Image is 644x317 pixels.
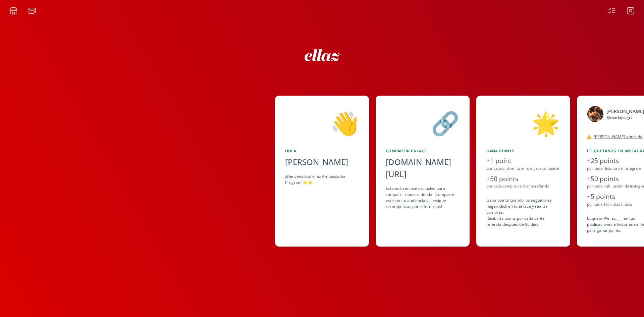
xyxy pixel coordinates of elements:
div: por cada compra de cliente referido [486,183,560,189]
div: [DOMAIN_NAME][URL] [386,156,460,180]
div: Este es tu enlace exclusivo para compartir nuestra tienda. ¡Comparte este con tu audiencia y cons... [386,186,460,210]
div: +1 point [486,156,560,166]
div: 👋 [285,106,359,140]
div: ¡Bienvenido al ellaz Ambassador Program ⭐️⭐️! [285,173,359,186]
div: 🌟 [486,106,560,140]
div: 🔗 [386,106,460,140]
div: +50 points [486,174,560,184]
div: Hola [285,148,359,154]
img: 525050199_18512760718046805_4512899896718383322_n.jpg [587,106,604,122]
div: por cada click en tu enlace para compartir [486,166,560,171]
div: Compartir Enlace [386,148,460,154]
div: Gana points [486,148,560,154]
div: Gana points cuando los seguidores hagan click en tu enlace y realiza compras . Recibirás points p... [486,197,560,227]
div: [PERSON_NAME] [285,156,359,168]
img: ew9eVGDHp6dD [305,49,340,61]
